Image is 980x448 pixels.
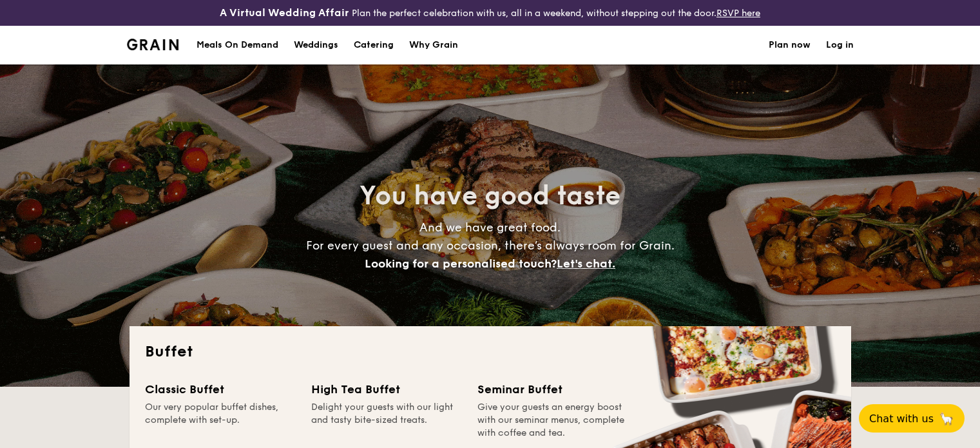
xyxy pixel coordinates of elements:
a: Weddings [286,26,346,64]
a: Meals On Demand [189,26,286,64]
div: Why Grain [409,26,458,64]
h2: Buffet [145,342,836,362]
a: Logotype [127,39,179,50]
h1: Catering [354,26,394,64]
div: Seminar Buffet [477,380,628,398]
div: Our very popular buffet dishes, complete with set-up. [145,401,296,440]
span: Let's chat. [557,257,615,271]
div: Plan the perfect celebration with us, all in a weekend, without stepping out the door. [164,5,817,21]
div: High Tea Buffet [311,380,462,398]
a: Why Grain [401,26,466,64]
a: Log in [826,26,854,64]
span: Chat with us [869,413,934,425]
a: Catering [346,26,401,64]
h4: A Virtual Wedding Affair [220,5,349,21]
div: Give your guests an energy boost with our seminar menus, complete with coffee and tea. [477,401,628,440]
div: Meals On Demand [197,26,278,64]
a: RSVP here [716,8,760,19]
a: Plan now [769,26,811,64]
span: 🦙 [939,411,954,426]
div: Delight your guests with our light and tasty bite-sized treats. [311,401,462,440]
div: Weddings [294,26,338,64]
button: Chat with us🦙 [859,404,965,433]
img: Grain [127,39,179,50]
div: Classic Buffet [145,380,296,398]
